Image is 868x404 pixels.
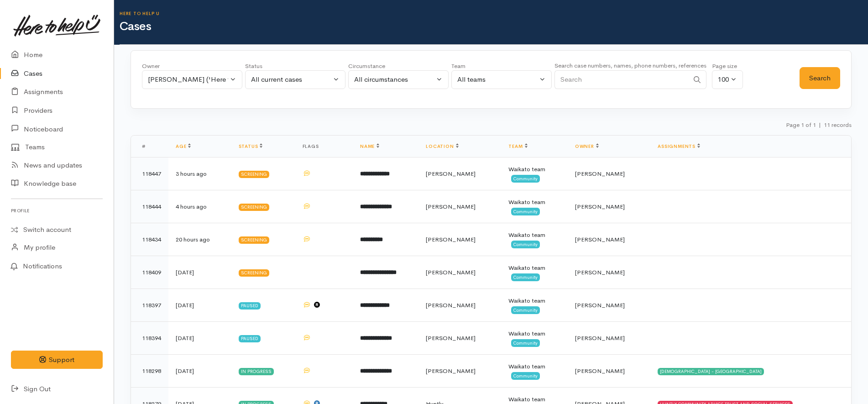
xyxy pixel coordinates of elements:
[131,256,168,289] td: 118409
[718,74,729,85] div: 100
[239,143,263,149] a: Status
[120,20,868,33] h1: Cases
[168,223,231,256] td: 20 hours ago
[508,143,527,149] a: Team
[575,203,625,210] span: [PERSON_NAME]
[120,11,868,16] h6: Here to help u
[131,355,168,388] td: 118298
[168,256,231,289] td: [DATE]
[426,203,476,210] span: [PERSON_NAME]
[508,362,560,371] div: Waikato team
[508,231,560,240] div: Waikato team
[575,334,625,342] span: [PERSON_NAME]
[251,74,331,85] div: All current cases
[575,170,625,178] span: [PERSON_NAME]
[148,74,228,85] div: [PERSON_NAME] ('Here to help u')
[295,136,353,157] th: Flags
[554,62,706,69] small: Search case numbers, names, phone numbers, references
[575,236,625,243] span: [PERSON_NAME]
[245,62,345,71] div: Status
[239,335,261,342] div: Paused
[239,204,269,211] div: Screening
[511,273,540,281] span: Community
[511,208,540,215] span: Community
[131,136,168,157] th: #
[451,70,552,89] button: All teams
[142,70,242,89] button: Katarina Daly ('Here to help u')
[426,301,476,309] span: [PERSON_NAME]
[131,289,168,322] td: 118397
[575,301,625,309] span: [PERSON_NAME]
[575,268,625,276] span: [PERSON_NAME]
[168,190,231,223] td: 4 hours ago
[457,74,538,85] div: All teams
[575,367,625,375] span: [PERSON_NAME]
[131,322,168,355] td: 118394
[658,368,764,375] div: [DEMOGRAPHIC_DATA] - [GEOGRAPHIC_DATA]
[508,395,560,404] div: Waikato team
[168,289,231,322] td: [DATE]
[508,198,560,207] div: Waikato team
[800,67,840,89] button: Search
[239,302,261,310] div: Paused
[245,70,345,89] button: All current cases
[508,165,560,174] div: Waikato team
[451,62,552,71] div: Team
[508,296,560,305] div: Waikato team
[360,143,379,149] a: Name
[168,322,231,355] td: [DATE]
[554,70,689,89] input: Search
[426,367,476,375] span: [PERSON_NAME]
[819,121,821,129] span: |
[11,351,103,369] button: Support
[131,190,168,223] td: 118444
[511,241,540,248] span: Community
[239,368,274,375] div: In progress
[131,157,168,190] td: 118447
[131,223,168,256] td: 118434
[176,143,191,149] a: Age
[508,263,560,273] div: Waikato team
[511,306,540,314] span: Community
[426,334,476,342] span: [PERSON_NAME]
[239,236,269,244] div: Screening
[511,175,540,182] span: Community
[11,205,103,217] h6: Profile
[575,143,599,149] a: Owner
[239,269,269,277] div: Screening
[168,157,231,190] td: 3 hours ago
[354,74,434,85] div: All circumstances
[426,170,476,178] span: [PERSON_NAME]
[348,62,449,71] div: Circumstance
[508,329,560,338] div: Waikato team
[348,70,449,89] button: All circumstances
[511,339,540,346] span: Community
[142,62,242,71] div: Owner
[712,62,743,71] div: Page size
[426,143,458,149] a: Location
[168,355,231,388] td: [DATE]
[658,143,700,149] a: Assignments
[786,121,852,129] small: Page 1 of 1 11 records
[239,171,269,178] div: Screening
[426,236,476,243] span: [PERSON_NAME]
[712,70,743,89] button: 100
[426,268,476,276] span: [PERSON_NAME]
[511,372,540,379] span: Community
